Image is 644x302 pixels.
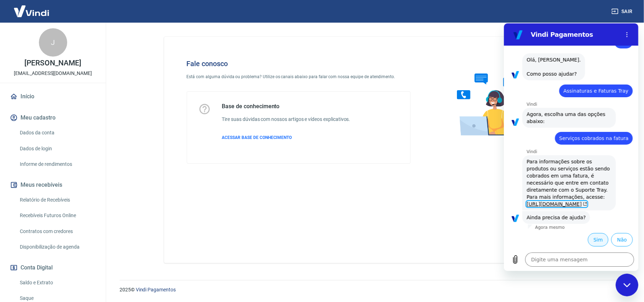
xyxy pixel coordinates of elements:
h5: Base de conhecimento [222,103,350,110]
a: Contratos com credores [17,224,97,239]
button: Sair [610,5,636,18]
p: [EMAIL_ADDRESS][DOMAIN_NAME] [14,70,92,77]
img: Vindi [8,0,54,22]
button: Conta Digital [8,260,97,275]
button: Meus recebíveis [8,177,97,193]
a: ACESSAR BASE DE CONHECIMENTO [222,134,350,141]
button: Meu cadastro [8,110,97,126]
a: Início [8,89,97,104]
h4: Fale conosco [187,59,411,68]
a: Informe de rendimentos [17,157,97,172]
span: ACESSAR BASE DE CONHECIMENTO [222,135,292,140]
a: Recebíveis Futuros Online [17,208,97,223]
h6: Tire suas dúvidas com nossos artigos e vídeos explicativos. [222,116,350,123]
a: Saldo e Extrato [17,275,97,290]
p: [PERSON_NAME] [24,59,81,67]
a: Vindi Pagamentos [136,287,176,292]
a: Relatório de Recebíveis [17,193,97,207]
img: Fale conosco [443,48,550,143]
iframe: Botão para abrir a janela de mensagens, conversa em andamento [616,274,638,296]
a: Dados de login [17,141,97,156]
iframe: Janela de mensagens [504,23,638,271]
a: Disponibilização de agenda [17,240,97,254]
a: Dados da conta [17,126,97,140]
p: 2025 © [120,286,627,294]
div: J [39,28,67,57]
p: Está com alguma dúvida ou problema? Utilize os canais abaixo para falar com nossa equipe de atend... [187,74,411,80]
